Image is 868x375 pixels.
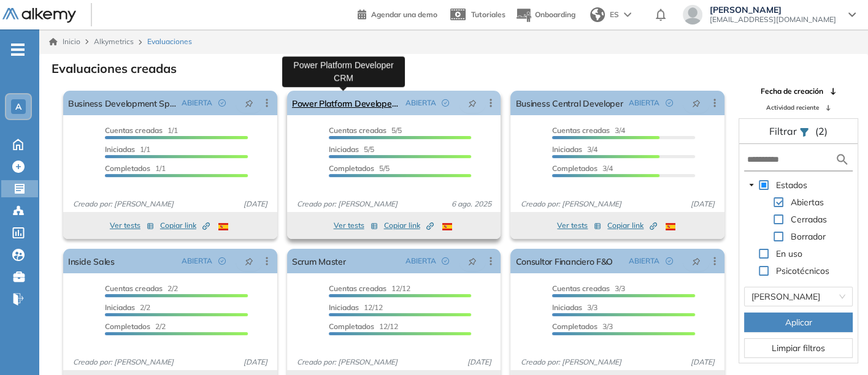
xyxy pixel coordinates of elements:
[552,145,582,154] span: Iniciadas
[105,303,135,312] span: Iniciadas
[772,341,825,355] span: Limpiar filtros
[552,303,597,312] span: 3/3
[68,249,115,273] a: Inside Sales
[384,220,434,231] span: Copiar link
[329,126,402,135] span: 5/5
[552,126,625,135] span: 3/4
[160,220,210,231] span: Copiar link
[329,126,386,135] span: Cuentas creadas
[236,93,263,113] button: pushpin
[776,180,807,191] span: Estados
[105,322,150,331] span: Completados
[535,10,575,19] span: Onboarding
[515,91,623,115] a: Business Central Developer
[442,223,452,230] img: ESP
[245,98,253,108] span: pushpin
[160,218,210,233] button: Copiar link
[15,102,21,112] span: A
[105,284,178,293] span: 2/2
[245,256,253,266] span: pushpin
[692,256,701,266] span: pushpin
[105,164,150,173] span: Completados
[710,15,836,25] span: [EMAIL_ADDRESS][DOMAIN_NAME]
[292,91,401,115] a: Power Platform Developer CRM
[358,6,437,21] a: Agendar una demo
[105,284,163,293] span: Cuentas creadas
[552,145,597,154] span: 3/4
[610,9,619,20] span: ES
[515,249,613,273] a: Consultor Financiero F&O
[751,287,845,306] span: Andrea Avila
[329,284,410,293] span: 12/12
[105,322,166,331] span: 2/2
[552,164,597,173] span: Completados
[329,303,383,312] span: 12/12
[590,7,605,22] img: world
[666,99,673,107] span: check-circle
[405,97,436,108] span: ABIERTA
[552,322,597,331] span: Completados
[788,195,826,210] span: Abiertas
[110,218,154,233] button: Ver tests
[744,338,853,358] button: Limpiar filtros
[282,56,405,87] div: Power Platform Developer CRM
[515,357,626,368] span: Creado por: [PERSON_NAME]
[686,357,720,368] span: [DATE]
[785,316,812,329] span: Aplicar
[329,303,359,312] span: Iniciadas
[774,178,810,192] span: Estados
[788,229,828,244] span: Borrador
[552,284,610,293] span: Cuentas creadas
[105,164,166,173] span: 1/1
[329,164,374,173] span: Completados
[329,145,359,154] span: Iniciadas
[329,322,398,331] span: 12/12
[607,218,657,233] button: Copiar link
[515,2,575,28] button: Onboarding
[236,251,263,271] button: pushpin
[788,212,829,227] span: Cerradas
[147,36,192,47] span: Evaluaciones
[334,218,378,233] button: Ver tests
[105,145,135,154] span: Iniciadas
[446,199,496,210] span: 6 ago. 2025
[683,93,710,113] button: pushpin
[607,220,657,231] span: Copiar link
[292,357,402,368] span: Creado por: [PERSON_NAME]
[239,357,272,368] span: [DATE]
[552,303,582,312] span: Iniciadas
[218,99,226,107] span: check-circle
[552,322,613,331] span: 3/3
[666,223,675,230] img: ESP
[384,218,434,233] button: Copiar link
[683,251,710,271] button: pushpin
[68,199,179,210] span: Creado por: [PERSON_NAME]
[49,36,80,47] a: Inicio
[744,312,853,332] button: Aplicar
[468,98,477,108] span: pushpin
[552,164,613,173] span: 3/4
[239,199,272,210] span: [DATE]
[459,251,486,271] button: pushpin
[748,182,755,188] span: caret-down
[774,246,805,261] span: En uso
[218,257,226,265] span: check-circle
[105,126,178,135] span: 1/1
[835,152,850,167] img: search icon
[815,124,828,138] span: (2)
[329,322,374,331] span: Completados
[459,93,486,113] button: pushpin
[292,249,346,273] a: Scrum Master
[761,86,823,97] span: Fecha de creación
[68,91,177,115] a: Business Development Specialist
[791,214,827,225] span: Cerradas
[766,103,819,112] span: Actividad reciente
[182,97,212,108] span: ABIERTA
[791,231,826,242] span: Borrador
[11,48,25,51] i: -
[666,257,673,265] span: check-circle
[774,263,832,278] span: Psicotécnicos
[692,98,701,108] span: pushpin
[462,357,496,368] span: [DATE]
[105,126,163,135] span: Cuentas creadas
